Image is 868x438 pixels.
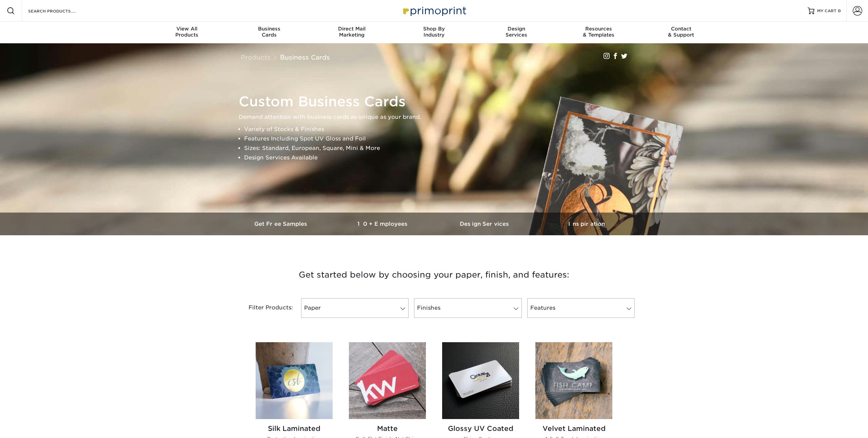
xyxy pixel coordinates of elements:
h2: Glossy UV Coated [442,424,519,433]
a: Shop ByIndustry [393,22,475,43]
a: Paper [301,298,409,318]
h3: 10+ Employees [332,221,434,227]
a: 10+ Employees [332,213,434,235]
li: Design Services Available [244,153,635,162]
h1: Custom Business Cards [239,93,635,110]
a: Design Services [434,213,536,235]
img: Matte Business Cards [349,342,426,419]
img: Primoprint [400,3,468,18]
h3: Design Services [434,221,536,227]
div: Services [475,26,557,38]
div: Products [146,26,228,38]
a: Finishes [414,298,521,318]
span: MY CART [817,8,836,14]
a: Get Free Samples [231,213,332,235]
a: Contact& Support [640,22,722,43]
span: 0 [838,8,841,13]
li: Features Including Spot UV Gloss and Foil [244,134,635,144]
span: Shop By [393,26,475,32]
span: Contact [640,26,722,32]
li: Variety of Stocks & Finishes [244,125,635,134]
img: Glossy UV Coated Business Cards [442,342,519,419]
span: View All [146,26,228,32]
h2: Matte [349,424,426,433]
img: Silk Laminated Business Cards [256,342,333,419]
a: View AllProducts [146,22,228,43]
a: Inspiration [536,213,637,235]
a: Business Cards [280,53,330,61]
div: Cards [228,26,311,38]
h2: Velvet Laminated [535,424,612,433]
li: Sizes: Standard, European, Square, Mini & More [244,144,635,153]
h3: Get started below by choosing your paper, finish, and features: [236,260,632,290]
h2: Silk Laminated [256,424,333,433]
span: Direct Mail [311,26,393,32]
a: BusinessCards [228,22,311,43]
div: & Templates [557,26,640,38]
span: Business [228,26,311,32]
a: Resources& Templates [557,22,640,43]
h3: Inspiration [536,221,637,227]
div: & Support [640,26,722,38]
img: Velvet Laminated Business Cards [535,342,612,419]
div: Marketing [311,26,393,38]
input: SEARCH PRODUCTS..... [27,7,94,15]
a: Direct MailMarketing [311,22,393,43]
span: Resources [557,26,640,32]
h3: Get Free Samples [231,221,332,227]
a: DesignServices [475,22,557,43]
p: Demand attention with business cards as unique as your brand. [239,112,635,122]
a: Products [241,53,271,61]
div: Industry [393,26,475,38]
a: Features [527,298,635,318]
span: Design [475,26,557,32]
div: Filter Products: [231,298,298,318]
